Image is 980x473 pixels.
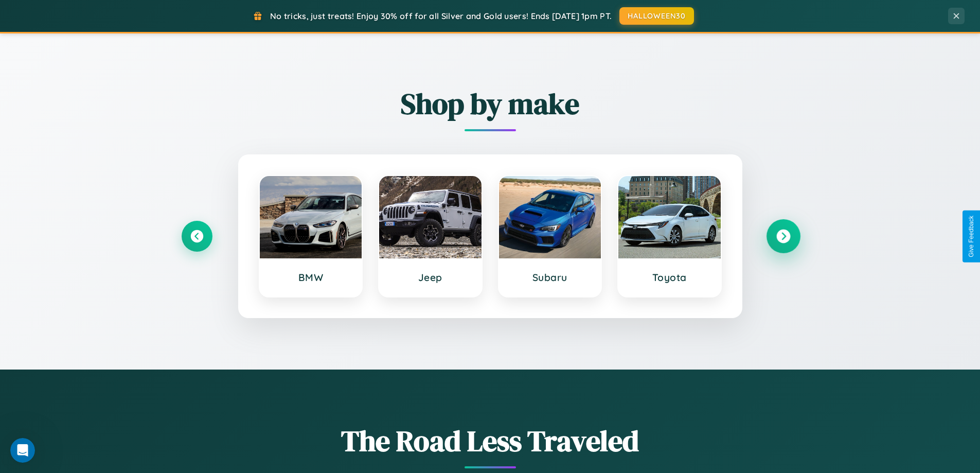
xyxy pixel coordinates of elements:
span: No tricks, just treats! Enjoy 30% off for all Silver and Gold users! Ends [DATE] 1pm PT. [270,11,612,21]
h1: The Road Less Traveled [182,421,799,461]
div: Give Feedback [968,216,975,257]
h3: Jeep [389,271,471,284]
h3: BMW [270,271,352,284]
h3: Subaru [509,271,591,284]
h2: Shop by make [182,84,799,124]
button: HALLOWEEN30 [619,7,694,25]
iframe: Intercom live chat [10,438,35,463]
h3: Toyota [629,271,710,284]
